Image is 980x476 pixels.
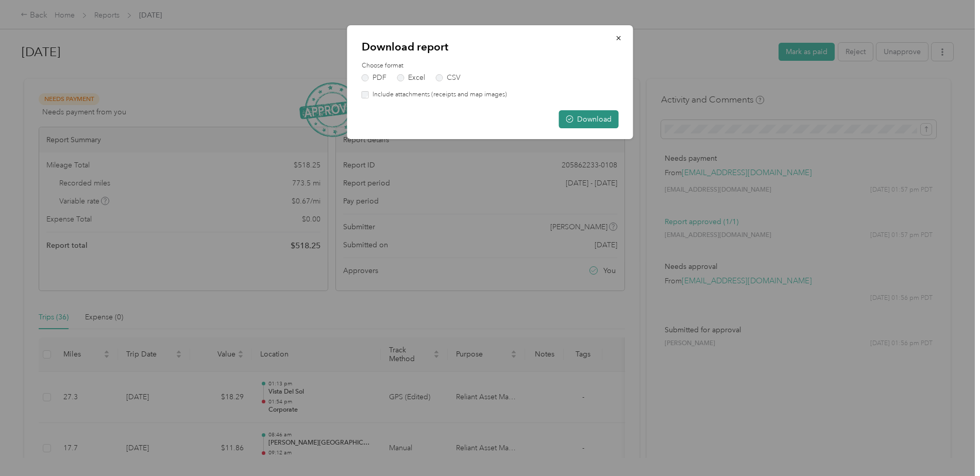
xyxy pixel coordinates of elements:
label: Choose format [362,61,619,71]
label: CSV [436,74,461,81]
label: PDF [362,74,386,81]
button: Download [559,110,619,128]
label: Excel [397,74,425,81]
p: Download report [362,40,619,54]
label: Include attachments (receipts and map images) [369,90,507,99]
iframe: Everlance-gr Chat Button Frame [922,418,980,476]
